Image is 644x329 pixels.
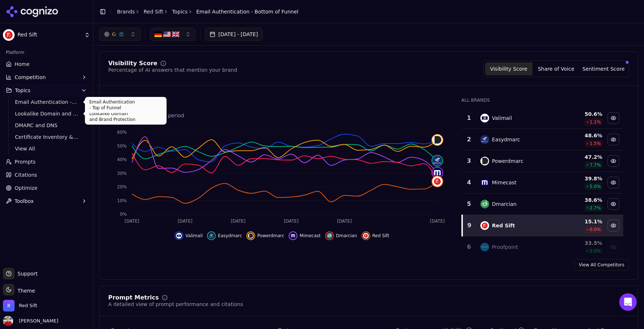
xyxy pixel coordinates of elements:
a: Lookalike Domain and Brand Protection [12,109,81,119]
button: Open user button [3,316,58,326]
div: 15.1% [117,97,447,110]
span: Toolbox [15,197,34,205]
tr: 4mimecastMimecast39.8%5.0%Hide mimecast data [462,172,623,193]
span: Dmarcian [336,233,357,239]
a: Topics [172,8,188,15]
button: Open organization switcher [3,300,37,312]
tspan: [DATE] [231,219,246,224]
button: Hide powerdmarc data [246,231,284,240]
div: Valimail [492,114,512,122]
img: Jack Lilley [3,316,13,326]
span: Prompts [15,158,36,165]
span: 2.0 % [590,248,601,254]
div: Percentage of AI answers that mention your brand [108,66,237,74]
button: Toolbox [3,195,90,207]
a: Certificate Inventory & Monitoring [12,132,81,142]
tr: 6proofpointProofpoint33.5%2.0%Show proofpoint data [462,236,623,258]
button: [DATE] - [DATE] [205,28,263,41]
div: 1 [465,114,473,122]
tr: 3powerdmarcPowerdmarc47.2%7.7%Hide powerdmarc data [462,150,623,172]
div: Powerdmarc [492,157,523,165]
span: Mimecast [300,233,321,239]
tspan: [DATE] [125,219,140,224]
img: mimecast [432,168,442,178]
button: Hide mimecast data [289,231,321,240]
div: Prompt Metrics [108,295,159,301]
span: 1.1 % [590,119,601,125]
span: [PERSON_NAME] [16,318,58,324]
img: US [163,31,171,38]
tspan: 20% [117,184,127,189]
img: powerdmarc [432,135,442,145]
span: Competition [15,74,46,81]
div: 6 [465,243,473,251]
a: Optimize [3,182,90,194]
button: Hide easydmarc data [608,134,619,145]
span: Certificate Inventory & Monitoring [15,133,78,141]
tspan: 10% [117,198,127,203]
img: proofpoint [480,243,489,251]
img: red sift [432,176,442,187]
a: Brands [117,9,135,15]
div: 3 [465,157,473,165]
span: DMARC and DNS [15,122,78,129]
p: Email Authentication - Top of Funnel [89,99,162,111]
nav: breadcrumb [117,8,298,15]
img: dmarcian [327,233,332,239]
tspan: [DATE] [337,219,352,224]
a: Home [3,58,90,70]
span: 1.5 % [590,141,601,146]
img: easydmarc [432,156,442,166]
img: valimail [480,114,489,122]
span: Email Authentication - Bottom of Funnel [196,8,298,15]
div: Platform [3,47,90,58]
div: Mimecast [492,179,516,186]
span: Valimail [186,233,203,239]
button: Hide valimail data [608,112,619,124]
div: Easydmarc [492,136,520,143]
img: easydmarc [208,233,214,239]
img: dmarcian [480,200,489,208]
button: Topics [3,85,90,96]
span: Citations [15,171,37,179]
span: Red Sift [17,32,81,38]
button: Hide valimail data [175,231,203,240]
tspan: 30% [117,171,127,176]
button: Visibility Score [485,62,532,75]
button: Hide red sift data [608,220,619,231]
img: powerdmarc [248,233,254,239]
div: Dmarcian [492,200,516,208]
button: Share of Voice [532,62,580,75]
button: Sentiment Score [580,62,627,75]
img: red sift [363,233,369,239]
div: Open Intercom Messenger [619,293,637,311]
a: Prompts [3,156,90,168]
span: Theme [15,288,35,294]
span: Support [15,270,38,277]
span: 2.7 % [590,205,601,211]
div: 38.6 % [561,196,602,204]
button: Hide mimecast data [608,177,619,188]
div: 4 [465,178,473,187]
span: Optimize [15,184,38,192]
img: Red Sift [3,29,15,41]
div: 33.5 % [561,239,602,247]
button: Hide easydmarc data [207,231,242,240]
button: Hide red sift data [362,231,389,240]
div: Proofpoint [492,243,518,251]
tspan: [DATE] [284,219,299,224]
span: Topics [15,87,31,94]
span: Home [15,60,30,68]
tspan: [DATE] [430,219,445,224]
span: 0.0 % [590,227,601,232]
tr: 1valimailValimail50.6%1.1%Hide valimail data [462,107,623,129]
div: 2 [465,135,473,144]
img: red sift [480,221,489,230]
div: 39.8 % [561,175,602,182]
button: Hide powerdmarc data [608,155,619,167]
a: Red Sift [144,8,163,15]
span: Easydmarc [218,233,242,239]
div: 50.6 % [561,110,602,118]
img: mimecast [290,233,296,239]
div: Red Sift [492,222,515,229]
